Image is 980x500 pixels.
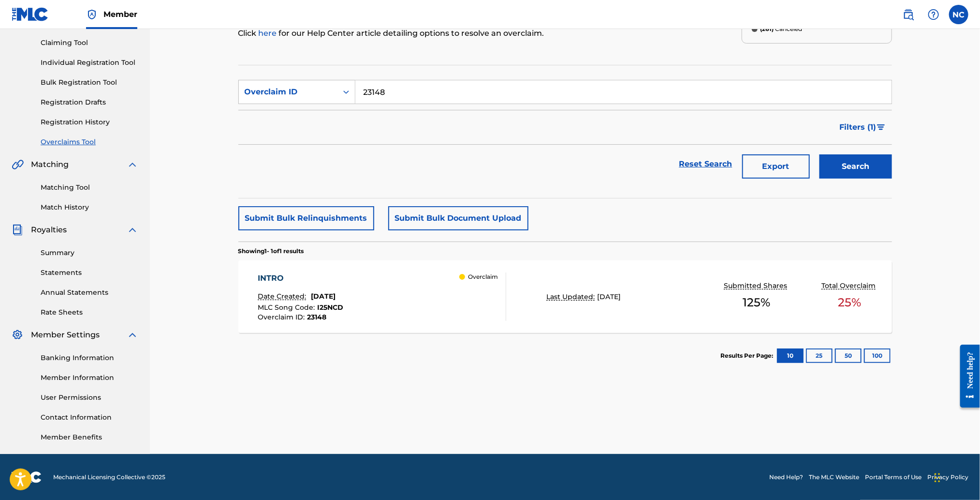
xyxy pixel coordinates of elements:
span: 125 % [743,294,771,311]
p: Showing 1 - 1 of 1 results [238,247,304,256]
a: Banking Information [41,353,138,363]
div: Trascina [935,463,940,492]
img: expand [127,159,138,170]
button: 50 [835,348,862,363]
img: help [928,9,939,20]
div: Help [924,5,943,24]
button: 25 [806,348,833,363]
p: Submitted Shares [724,281,790,291]
span: Filters ( 1 ) [840,121,877,133]
p: Total Overclaim [821,281,878,291]
span: Overclaim ID : [258,313,307,321]
p: Click for our Help Center article detailing options to resolve an overclaim. [238,28,742,39]
button: 100 [864,348,891,363]
span: I25NCD [317,303,343,312]
a: Privacy Policy [927,473,968,482]
a: Rate Sheets [41,307,138,318]
span: MLC Song Code : [258,303,317,312]
a: Member Information [41,373,138,383]
button: Search [819,154,892,179]
a: Matching Tool [41,182,138,193]
p: Results Per Page: [721,351,776,360]
a: Individual Registration Tool [41,58,138,68]
span: [DATE] [311,292,336,301]
div: Overclaim ID [245,86,332,98]
img: filter [877,124,885,130]
a: Contact Information [41,412,138,423]
a: here [259,29,279,38]
a: Need Help? [769,473,803,482]
p: Last Updated: [546,292,597,302]
a: Annual Statements [41,288,138,298]
button: Submit Bulk Document Upload [388,206,528,230]
img: logo [12,471,42,483]
img: Top Rightsholder [86,9,98,20]
a: INTRODate Created:[DATE]MLC Song Code:I25NCDOverclaim ID:23148 OverclaimLast Updated:[DATE]Submit... [238,260,892,333]
img: search [903,9,914,20]
a: Member Benefits [41,432,138,442]
iframe: Resource Center [953,337,980,415]
p: Canceled [761,25,803,33]
a: Summary [41,248,138,258]
span: Royalties [31,224,67,236]
a: Claiming Tool [41,38,138,48]
p: Date Created: [258,291,308,302]
a: Reset Search [674,153,737,175]
div: INTRO [258,273,343,284]
img: Member Settings [12,329,23,341]
a: User Permissions [41,393,138,403]
img: Royalties [12,224,23,236]
img: expand [127,329,138,341]
p: Overclaim [468,273,498,281]
a: Portal Terms of Use [865,473,921,482]
img: MLC Logo [12,7,49,21]
span: 23148 [307,313,326,321]
a: Public Search [899,5,918,24]
img: Matching [12,159,24,170]
span: Member [103,9,137,20]
a: Overclaims Tool [41,137,138,147]
a: Statements [41,268,138,278]
button: Filters (1) [834,115,892,139]
div: User Menu [949,5,968,24]
button: Export [742,154,810,179]
span: Mechanical Licensing Collective © 2025 [53,473,165,482]
span: Matching [31,159,69,170]
a: Match History [41,202,138,212]
a: Bulk Registration Tool [41,77,138,88]
span: Member Settings [31,329,100,341]
a: Registration History [41,117,138,127]
span: 25 % [838,294,862,311]
button: Submit Bulk Relinquishments [238,206,374,230]
a: Registration Drafts [41,97,138,107]
iframe: Chat Widget [932,454,980,500]
div: Widget chat [932,454,980,500]
img: expand [127,224,138,236]
span: [DATE] [597,292,621,301]
button: 10 [777,348,804,363]
form: Search Form [238,80,892,183]
a: The MLC Website [809,473,859,482]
